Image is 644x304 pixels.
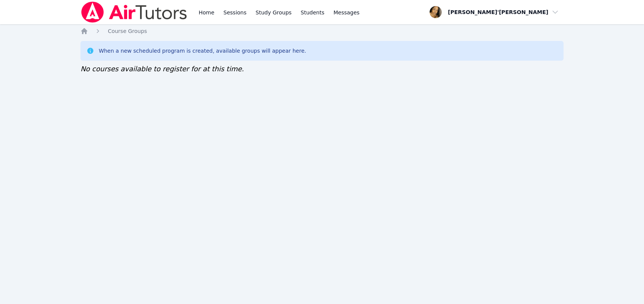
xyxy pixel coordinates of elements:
[80,2,188,23] img: Air Tutors
[108,27,147,35] a: Course Groups
[80,27,564,35] nav: Breadcrumb
[80,65,244,73] span: No courses available to register for at this time.
[99,47,306,55] div: When a new scheduled program is created, available groups will appear here.
[108,28,147,34] span: Course Groups
[334,9,360,16] span: Messages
